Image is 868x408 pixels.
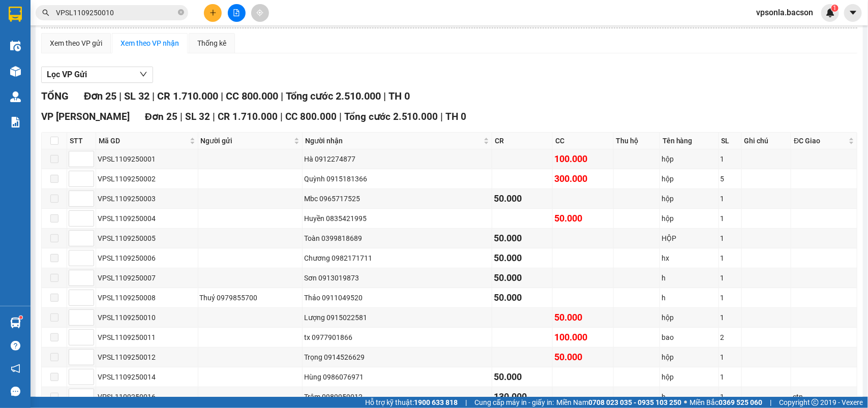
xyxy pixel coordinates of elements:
div: Sơn 0913019873 [304,272,490,284]
span: CR 1.710.000 [218,111,278,122]
th: Thu hộ [614,133,660,149]
div: Trọng 0914526629 [304,352,490,363]
div: Trâm 0989959012 [304,391,490,402]
td: VPSL1109250001 [96,149,198,169]
button: Lọc VP Gửi [41,67,153,83]
div: hộp [662,193,717,204]
span: Tổng cước 2.510.000 [344,111,438,122]
img: warehouse-icon [10,318,21,328]
span: Đơn 25 [84,90,116,102]
div: VPSL1109250014 [98,371,196,383]
span: down [139,70,147,78]
div: VPSL1109250010 [98,312,196,323]
div: h [662,391,717,402]
div: 5 [721,173,740,184]
div: Thống kê [197,38,226,49]
span: caret-down [849,8,858,17]
div: 1 [721,233,740,244]
div: hộp [662,173,717,184]
div: 300.000 [554,172,611,186]
span: Tổng cước 2.510.000 [286,90,381,102]
div: Xem theo VP nhận [121,38,179,49]
span: | [339,111,342,122]
div: Hà 0912274877 [304,153,490,165]
span: TH 0 [388,90,410,102]
span: | [465,397,467,408]
td: VPSL1109250012 [96,348,198,367]
span: Miền Bắc [690,397,762,408]
div: VPSL1109250003 [98,193,196,204]
span: question-circle [11,341,20,351]
div: Mbc 0965717525 [304,193,490,204]
th: SL [719,133,742,149]
div: 1 [721,371,740,383]
div: hx [662,253,717,264]
td: VPSL1109250002 [96,169,198,189]
th: STT [67,133,96,149]
div: 50.000 [494,192,551,206]
div: VPSL1109250006 [98,253,196,264]
td: VPSL1109250008 [96,288,198,308]
td: VPSL1109250011 [96,328,198,348]
span: aim [256,9,263,16]
div: 1 [721,213,740,224]
div: h [662,272,717,284]
span: Hỗ trợ kỹ thuật: [365,397,458,408]
div: hộp [662,153,717,165]
span: Mã GD [99,135,188,146]
span: Miền Nam [556,397,681,408]
div: Hùng 0986076971 [304,371,490,383]
div: Huyền 0835421995 [304,213,490,224]
div: 1 [721,391,740,402]
span: VP [PERSON_NAME] [41,111,130,122]
img: logo-vxr [9,7,22,22]
span: | [180,111,183,122]
div: VPSL1109250011 [98,332,196,343]
div: VPSL1109250008 [98,292,196,303]
span: message [11,387,20,396]
span: | [770,397,771,408]
div: 130.000 [494,390,551,404]
strong: 1900 633 818 [414,398,458,406]
span: CC 800.000 [285,111,337,122]
span: Lọc VP Gửi [47,68,87,81]
td: VPSL1109250016 [96,387,198,407]
div: 2 [721,332,740,343]
span: close-circle [178,8,184,18]
span: Cung cấp máy in - giấy in: [474,397,554,408]
td: VPSL1109250003 [96,189,198,209]
td: VPSL1109250010 [96,308,198,328]
button: aim [251,4,269,22]
div: VPSL1109250001 [98,153,196,165]
div: VPSL1109250016 [98,391,196,402]
strong: 0369 525 060 [719,398,762,406]
img: warehouse-icon [10,91,21,102]
div: Xem theo VP gửi [50,38,102,49]
div: VPSL1109250007 [98,272,196,284]
span: | [152,90,155,102]
div: hộp [662,213,717,224]
div: 50.000 [494,231,551,245]
span: TH 0 [446,111,467,122]
span: | [441,111,443,122]
span: ⚪️ [684,400,687,404]
div: VPSL1109250002 [98,173,196,184]
input: Tìm tên, số ĐT hoặc mã đơn [56,7,176,18]
div: 50.000 [494,271,551,285]
div: h [662,292,717,303]
div: 50.000 [554,350,611,364]
span: CR 1.710.000 [157,90,218,102]
img: solution-icon [10,117,21,128]
span: search [42,9,49,16]
th: Ghi chú [742,133,792,149]
div: VPSL1109250005 [98,233,196,244]
span: notification [11,364,20,373]
div: ctn [793,391,855,402]
span: file-add [233,9,240,16]
td: VPSL1109250005 [96,229,198,248]
div: 50.000 [494,251,551,265]
div: Quỳnh 0915181366 [304,173,490,184]
div: hộp [662,371,717,383]
span: vpsonla.bacson [748,6,821,19]
div: 100.000 [554,330,611,344]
